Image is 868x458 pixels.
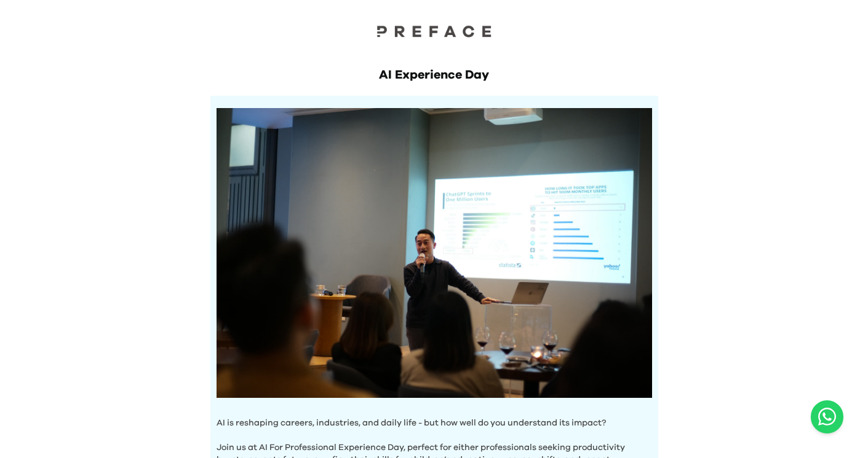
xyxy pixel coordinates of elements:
a: Preface Logo [373,25,496,42]
img: Preface Logo [373,25,496,37]
p: AI is reshaping careers, industries, and daily life - but how well do you understand its impact? [217,417,652,429]
h1: AI Experience Day [210,66,658,83]
img: Hero Image [217,108,652,398]
button: Open WhatsApp chat [811,400,843,433]
a: Chat with us on WhatsApp [811,400,843,433]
